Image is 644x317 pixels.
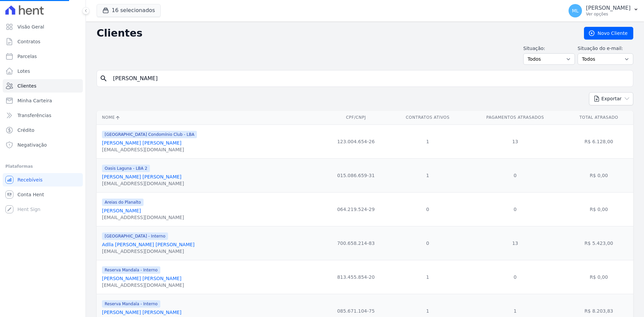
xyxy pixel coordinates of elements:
span: Crédito [17,127,35,134]
span: [GEOGRAPHIC_DATA] - Interno [102,232,168,240]
th: CPF/CNPJ [322,111,389,124]
span: Contratos [17,38,40,45]
span: Minha Carteira [17,97,52,104]
td: R$ 6.128,00 [565,124,633,158]
a: [PERSON_NAME] [PERSON_NAME] [102,276,181,281]
label: Situação do e-mail: [578,45,633,52]
a: Adlla [PERSON_NAME] [PERSON_NAME] [102,242,195,247]
td: 123.004.654-26 [322,124,389,158]
button: Exportar [589,92,633,105]
a: Conta Hent [3,188,83,201]
td: 1 [389,124,466,158]
div: [EMAIL_ADDRESS][DOMAIN_NAME] [102,248,195,255]
button: 16 selecionados [97,4,161,17]
input: Buscar por nome, CPF ou e-mail [109,72,630,85]
td: 813.455.854-20 [322,260,389,294]
a: Negativação [3,138,83,152]
a: Novo Cliente [584,27,633,40]
div: [EMAIL_ADDRESS][DOMAIN_NAME] [102,146,197,153]
a: Transferências [3,109,83,122]
a: Minha Carteira [3,94,83,107]
p: [PERSON_NAME] [586,5,631,11]
span: Transferências [17,112,51,119]
td: 1 [389,158,466,192]
a: Recebíveis [3,173,83,187]
td: 0 [389,226,466,260]
div: [EMAIL_ADDRESS][DOMAIN_NAME] [102,180,184,187]
span: Areias do Planalto [102,199,144,206]
td: R$ 0,00 [565,192,633,226]
a: [PERSON_NAME] [PERSON_NAME] [102,140,181,146]
span: Conta Hent [17,191,44,198]
a: Crédito [3,123,83,137]
button: ML [PERSON_NAME] Ver opções [563,1,644,20]
span: Reserva Mandala - Interno [102,266,160,274]
span: Negativação [17,142,47,148]
span: [GEOGRAPHIC_DATA] Condomínio Club - LBA [102,131,197,138]
span: Visão Geral [17,23,44,30]
td: 1 [389,260,466,294]
a: [PERSON_NAME] [PERSON_NAME] [102,310,181,315]
td: 0 [466,260,564,294]
td: R$ 0,00 [565,158,633,192]
label: Situação: [523,45,575,52]
td: 0 [389,192,466,226]
a: [PERSON_NAME] [102,208,141,213]
span: Recebíveis [17,176,43,183]
span: Lotes [17,68,30,74]
th: Contratos Ativos [389,111,466,124]
span: Reserva Mandala - Interno [102,300,160,308]
td: 13 [466,124,564,158]
a: [PERSON_NAME] [PERSON_NAME] [102,174,181,179]
th: Total Atrasado [565,111,633,124]
span: Clientes [17,83,36,89]
a: Contratos [3,35,83,48]
td: 0 [466,158,564,192]
i: search [100,74,108,83]
a: Clientes [3,79,83,93]
span: ML [572,8,579,13]
td: R$ 0,00 [565,260,633,294]
div: [EMAIL_ADDRESS][DOMAIN_NAME] [102,214,184,221]
th: Pagamentos Atrasados [466,111,564,124]
a: Lotes [3,64,83,78]
span: Oasis Laguna - LBA 2 [102,165,150,172]
a: Visão Geral [3,20,83,34]
td: 13 [466,226,564,260]
td: 015.086.659-31 [322,158,389,192]
a: Parcelas [3,50,83,63]
div: [EMAIL_ADDRESS][DOMAIN_NAME] [102,282,184,288]
div: Plataformas [5,162,80,170]
td: 700.658.214-83 [322,226,389,260]
td: 064.219.524-29 [322,192,389,226]
p: Ver opções [586,11,631,17]
td: 0 [466,192,564,226]
span: Parcelas [17,53,37,60]
td: R$ 5.423,00 [565,226,633,260]
th: Nome [97,111,322,124]
h2: Clientes [97,27,573,39]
